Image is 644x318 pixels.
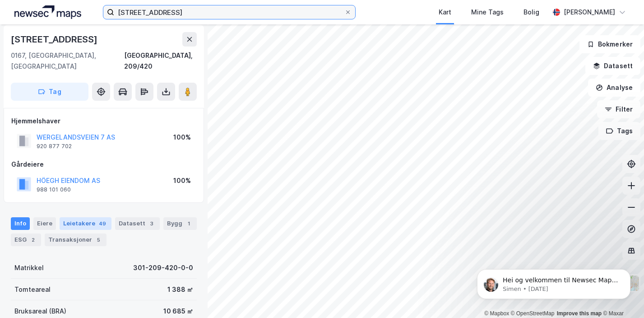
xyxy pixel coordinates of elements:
div: 5 [94,235,103,244]
div: 0167, [GEOGRAPHIC_DATA], [GEOGRAPHIC_DATA] [11,50,124,72]
div: 301-209-420-0-0 [133,262,193,273]
button: Datasett [585,57,640,75]
div: Hjemmelshaver [11,116,196,126]
div: 2 [28,235,37,244]
div: Info [11,217,30,230]
a: Improve this map [557,310,602,317]
div: Leietakere [60,217,111,230]
div: Eiere [33,217,56,230]
button: Tag [11,83,88,101]
div: 988 101 060 [37,186,71,193]
div: Matrikkel [14,262,44,273]
div: Transaksjoner [45,234,107,246]
a: OpenStreetMap [511,310,555,317]
div: 49 [97,219,108,228]
div: Mine Tags [471,7,504,18]
div: [GEOGRAPHIC_DATA], 209/420 [124,50,197,72]
button: Tags [598,122,640,140]
div: 100% [173,175,191,186]
div: Datasett [115,217,160,230]
div: Tomteareal [14,284,51,295]
button: Filter [597,100,640,118]
div: 10 685 ㎡ [163,306,193,317]
div: [STREET_ADDRESS] [11,32,99,47]
div: 1 388 ㎡ [167,284,193,295]
div: 920 877 702 [37,143,72,150]
div: Gårdeiere [11,159,196,170]
div: [PERSON_NAME] [564,7,615,18]
div: ESG [11,234,41,246]
div: Bruksareal (BRA) [14,306,66,317]
input: Søk på adresse, matrikkel, gårdeiere, leietakere eller personer [114,5,344,19]
div: Kart [439,7,451,18]
iframe: Intercom notifications message [463,250,644,313]
div: Bolig [524,7,539,18]
div: 100% [173,132,191,143]
div: Bygg [163,217,197,230]
a: Mapbox [484,310,509,317]
div: 1 [184,219,193,228]
button: Analyse [588,79,640,97]
img: logo.a4113a55bc3d86da70a041830d287a7e.svg [14,5,81,19]
button: Bokmerker [579,35,640,53]
div: 3 [147,219,156,228]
